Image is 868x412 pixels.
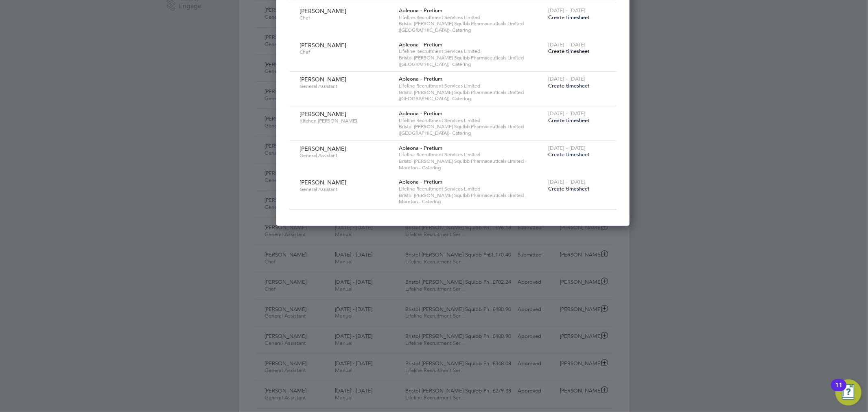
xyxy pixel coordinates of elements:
span: Chef [300,15,393,21]
span: Lifeline Recruitment Services Limited [399,48,544,55]
span: Lifeline Recruitment Services Limited [399,14,544,21]
span: Create timesheet [548,48,590,55]
span: Apleona - Pretium [399,7,442,14]
span: [PERSON_NAME] [300,42,346,49]
span: Create timesheet [548,117,590,124]
span: Create timesheet [548,82,590,89]
button: Open Resource Center, 11 new notifications [835,379,861,405]
span: Apleona - Pretium [399,75,442,82]
span: [DATE] - [DATE] [548,41,586,48]
span: Create timesheet [548,185,590,192]
span: Bristol [PERSON_NAME] Squibb Pharmaceuticals Limited ([GEOGRAPHIC_DATA])- Catering [399,55,544,67]
span: Lifeline Recruitment Services Limited [399,117,544,124]
span: [DATE] - [DATE] [548,178,586,185]
span: Create timesheet [548,14,590,21]
span: Apleona - Pretium [399,145,442,151]
span: General Assistant [300,186,393,193]
span: [DATE] - [DATE] [548,7,586,14]
span: Kitchen [PERSON_NAME] [300,118,393,124]
span: Create timesheet [548,151,590,158]
span: Apleona - Pretium [399,178,442,185]
span: [PERSON_NAME] [300,179,346,186]
span: [DATE] - [DATE] [548,145,586,151]
span: [PERSON_NAME] [300,145,346,152]
span: [DATE] - [DATE] [548,110,586,117]
span: Lifeline Recruitment Services Limited [399,186,544,192]
span: Lifeline Recruitment Services Limited [399,83,544,89]
span: Lifeline Recruitment Services Limited [399,151,544,158]
span: Bristol [PERSON_NAME] Squibb Pharmaceuticals Limited ([GEOGRAPHIC_DATA])- Catering [399,20,544,33]
span: [PERSON_NAME] [300,110,346,118]
span: General Assistant [300,83,393,90]
span: [PERSON_NAME] [300,7,346,15]
span: Chef [300,49,393,55]
span: Bristol [PERSON_NAME] Squibb Pharmaceuticals Limited ([GEOGRAPHIC_DATA])- Catering [399,123,544,136]
span: Bristol [PERSON_NAME] Squibb Pharmaceuticals Limited - Moreton - Catering [399,192,544,205]
span: Apleona - Pretium [399,110,442,117]
span: Apleona - Pretium [399,41,442,48]
span: General Assistant [300,152,393,159]
span: [DATE] - [DATE] [548,75,586,82]
span: Bristol [PERSON_NAME] Squibb Pharmaceuticals Limited ([GEOGRAPHIC_DATA])- Catering [399,89,544,102]
div: 11 [835,385,842,396]
span: [PERSON_NAME] [300,76,346,83]
span: Bristol [PERSON_NAME] Squibb Pharmaceuticals Limited - Moreton - Catering [399,158,544,171]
